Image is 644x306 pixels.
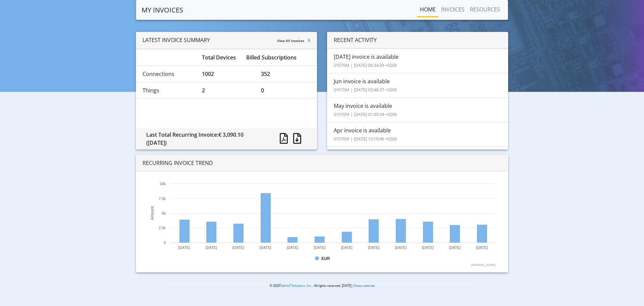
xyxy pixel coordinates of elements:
div: Connections [138,70,197,78]
li: May invoice is available [327,97,508,122]
text: [DATE] [422,246,434,250]
text: [DATE] [341,246,353,250]
text: [DATE] [178,246,190,250]
p: © 2025 . All rights reserved. [DATE] | [166,283,478,288]
text: [DATE] [395,246,407,250]
span: View All Invoices [277,38,304,43]
a: INVOICES [438,3,467,16]
text: [DATE] [206,246,217,250]
li: Mar invoice is available [327,146,508,171]
div: Total Devices [197,53,241,61]
text: 0 [164,241,166,245]
div: LATEST INVOICE SUMMARY [136,32,317,49]
li: [DATE] invoice is available [327,48,508,73]
text: [DATE] [314,246,326,250]
a: Home [417,3,438,16]
small: SYSTEM | [DATE] 02:48:27 +0200 [334,87,397,93]
div: 1002 [197,70,256,78]
a: RESOURCES [467,3,503,16]
text: [DATE] [449,246,461,250]
small: SYSTEM | [DATE] 06:34:29 +0200 [334,62,397,68]
span: € 3,090.10 [218,131,244,138]
div: RECENT ACTIVITY [327,32,508,48]
text: [DATE] [233,246,245,250]
a: MY INVOICES [142,3,183,17]
div: RECURRING INVOICE TREND [136,155,508,171]
text: 2.5k [159,226,166,230]
small: SYSTEM | [DATE] 01:35:34 +0200 [334,111,397,117]
text: EUR [321,256,330,261]
div: Last Total Recurring Invoice: [141,131,269,147]
li: Apr invoice is available [327,122,508,147]
div: 2 [197,86,256,94]
text: Amount [150,206,155,220]
text: [DATE] [260,246,271,250]
text: [DATE] [368,246,380,250]
div: Things [138,86,197,94]
text: 10k [160,182,166,186]
a: Status website [354,283,375,288]
text: [DOMAIN_NAME] [471,263,495,267]
text: [DATE] [287,246,299,250]
div: Billed Subscriptions [241,53,315,61]
text: 7.5k [159,196,166,201]
div: ([DATE]) [146,139,264,147]
div: 352 [256,70,315,78]
a: Telit IoT Solutions, Inc. [280,283,312,288]
text: 5k [162,211,166,215]
li: Jun invoice is available [327,73,508,98]
div: 0 [256,86,315,94]
small: SYSTEM | [DATE] 12:19:46 +0200 [334,136,397,142]
text: [DATE] [476,246,488,250]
